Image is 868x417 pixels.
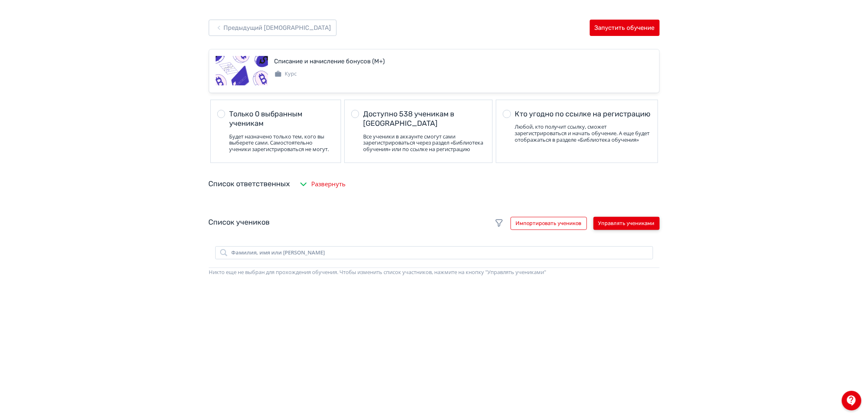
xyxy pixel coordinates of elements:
div: Список учеников [209,217,660,230]
button: Предыдущий [DEMOGRAPHIC_DATA] [209,20,337,36]
div: Все ученики в аккаунте смогут сами зарегистрироваться через раздел «Библиотека обучения» или по с... [363,134,486,153]
div: Будет назначено только тем, кого вы выберете сами. Самостоятельно ученики зарегистрироваться не м... [229,134,334,153]
div: Список ответственных [209,178,290,190]
div: Только 0 выбранным ученикам [229,109,334,129]
button: Управлять учениками [594,217,660,230]
div: Курс [274,70,297,78]
button: Импортировать учеников [511,217,587,230]
span: Развернуть [312,179,346,189]
div: Списание и начисление бонусов (М+) [274,57,385,66]
div: Никто еще не выбран для прохождения обучения. Чтобы изменить список участников, нажмите на кнопку... [209,268,659,277]
div: Любой, кто получит ссылку, сможет зарегистрироваться и начать обучение. А еще будет отображаться ... [515,124,651,143]
button: Развернуть [297,176,348,192]
div: Доступно 538 ученикам в [GEOGRAPHIC_DATA] [363,109,486,129]
div: Кто угодно по ссылке на регистрацию [515,109,651,119]
button: Запустить обучение [590,20,660,36]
